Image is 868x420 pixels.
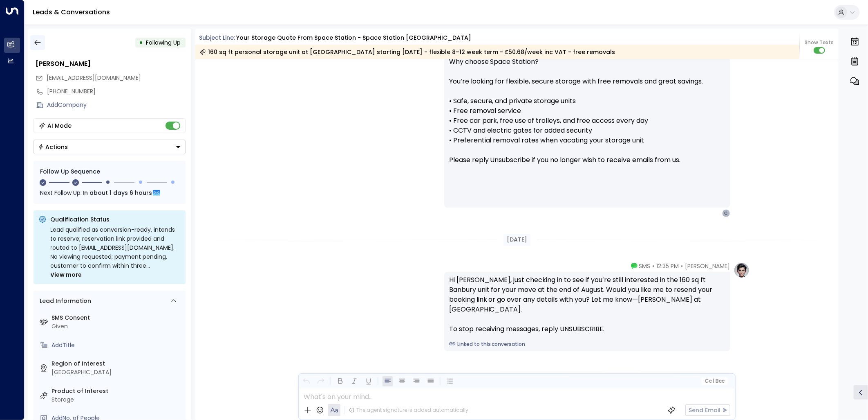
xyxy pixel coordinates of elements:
div: [PHONE_NUMBER] [47,87,186,96]
button: Cc|Bcc [701,377,727,385]
span: charlsescott221@gmail.com [47,74,141,82]
span: | [713,378,714,384]
span: View more [51,270,82,279]
span: Show Texts [805,39,834,46]
span: Following Up [146,38,181,47]
div: AI Mode [48,122,72,130]
div: AddCompany [47,101,186,109]
label: Product of Interest [52,387,182,395]
div: [PERSON_NAME] [36,59,186,69]
div: C [722,209,730,217]
div: Button group with a nested menu [34,140,186,154]
span: In about 1 days 6 hours [83,188,152,197]
span: 12:35 PM [657,262,679,270]
span: Subject Line: [199,34,235,42]
div: Lead Information [37,297,92,305]
span: [EMAIL_ADDRESS][DOMAIN_NAME] [47,74,141,82]
span: • [681,262,683,270]
div: Your storage quote from Space Station - Space Station [GEOGRAPHIC_DATA] [236,34,471,42]
div: The agent signature is added automatically [349,406,468,414]
label: Region of Interest [52,359,182,368]
div: AddTitle [52,341,182,350]
a: Linked to this conversation [449,341,725,348]
span: SMS [639,262,651,270]
div: [DATE] [503,234,530,246]
span: Cc Bcc [705,378,724,384]
button: Redo [315,376,326,386]
div: Actions [38,143,68,151]
span: • [653,262,655,270]
p: Qualification Status [51,215,181,224]
div: 160 sq ft personal storage unit at [GEOGRAPHIC_DATA] starting [DATE] - flexible 8–12 week term - ... [199,48,615,56]
label: SMS Consent [52,314,182,322]
button: Actions [34,140,186,154]
div: Storage [52,395,182,404]
img: profile-logo.png [734,262,750,278]
button: Undo [301,376,311,386]
div: Next Follow Up: [40,188,179,197]
div: [GEOGRAPHIC_DATA] [52,368,182,377]
span: [PERSON_NAME] [685,262,730,270]
div: • [139,35,143,50]
div: Lead qualified as conversion-ready, intends to reserve; reservation link provided and routed to [... [51,225,181,279]
div: Follow Up Sequence [40,167,179,176]
div: Given [52,322,182,331]
a: Leads & Conversations [33,7,110,17]
div: Hi [PERSON_NAME], just checking in to see if you’re still interested in the 160 sq ft Banbury uni... [449,275,725,334]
